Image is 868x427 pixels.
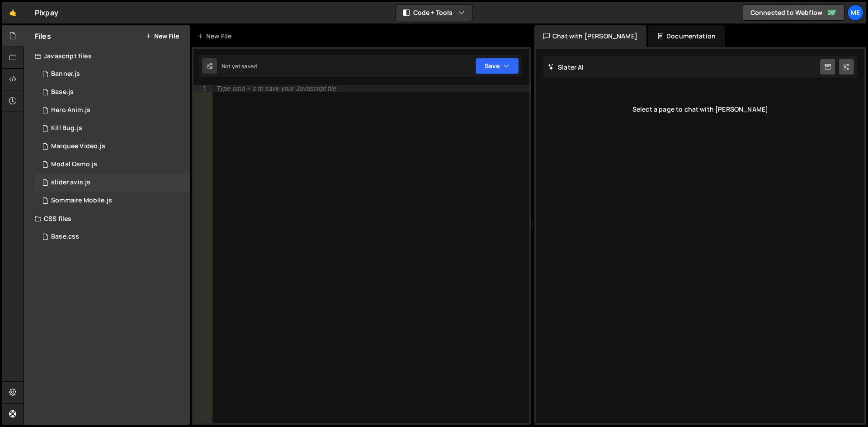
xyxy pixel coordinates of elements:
[51,142,105,150] div: Marquee Video.js
[193,85,212,92] div: 1
[548,63,584,71] h2: Slater AI
[51,197,112,205] div: Sommaire Mobile.js
[51,70,80,78] div: Banner.js
[197,32,235,41] div: New File
[35,174,190,192] div: 13787/38639.js
[51,160,97,169] div: Modal Osmo.js
[35,31,51,41] h2: Files
[2,2,24,23] a: 🤙
[35,7,58,18] div: Pixpay
[543,91,857,127] div: Select a page to chat with [PERSON_NAME]
[35,228,190,246] div: 13787/35005.css
[847,5,863,21] a: Me
[51,88,74,96] div: Base.js
[35,192,190,210] div: 13787/41547.js
[145,33,179,40] button: New File
[534,25,646,47] div: Chat with [PERSON_NAME]
[35,137,190,155] div: 13787/36018.js
[475,58,519,74] button: Save
[35,119,190,137] div: 13787/40644.js
[51,106,90,114] div: Hero Anim.js
[396,5,472,21] button: Code + Tools
[35,101,190,119] div: 13787/37688.js
[51,178,90,187] div: slider avis.js
[24,47,190,65] div: Javascript files
[222,62,257,70] div: Not yet saved
[24,210,190,228] div: CSS files
[743,5,844,21] a: Connected to Webflow
[35,155,190,174] div: 13787/35841.js
[51,124,82,132] div: Kill Bug.js
[42,180,48,187] span: 1
[648,25,725,47] div: Documentation
[51,233,79,241] div: Base.css
[35,65,190,83] div: 13787/46292.js
[217,85,338,92] div: Type cmd + s to save your Javascript file.
[35,83,190,101] div: 13787/39742.js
